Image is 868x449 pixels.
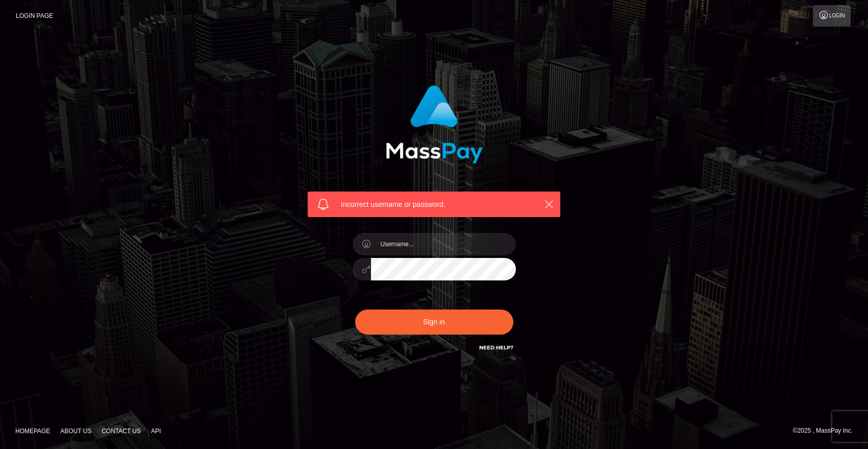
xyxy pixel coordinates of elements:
span: Incorrect username or password. [341,199,527,210]
a: Login [813,5,851,27]
a: About Us [56,423,95,439]
div: © 2025 , MassPay Inc. [793,426,860,437]
img: MassPay Login [386,85,483,163]
a: Login Page [16,5,53,27]
a: Contact Us [97,423,145,439]
input: Username... [371,233,516,255]
a: API [147,423,165,439]
a: Need Help? [479,344,513,351]
button: Sign in [355,310,513,335]
a: Homepage [11,423,54,439]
